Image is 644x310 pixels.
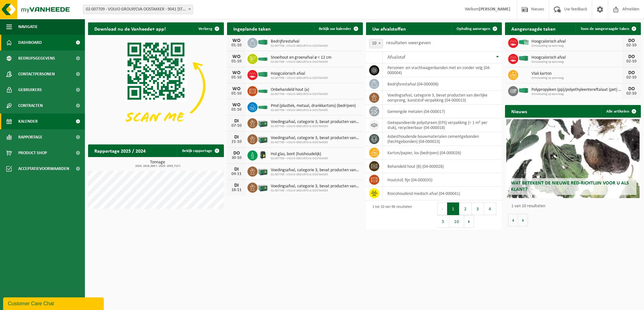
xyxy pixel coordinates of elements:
[625,59,638,64] div: 02-10
[511,204,638,208] p: 1 van 10 resultaten
[366,22,412,35] h2: Uw afvalstoffen
[506,119,639,198] a: Wat betekent de nieuwe RED-richtlijn voor u als klant?
[383,118,502,132] td: geëxpandeerde polystyreen (EPS) verpakking (< 1 m² per stuk), recycleerbaar (04-000018)
[505,22,562,35] h2: Aangevraagde taken
[18,145,47,161] span: Product Shop
[258,133,268,144] img: PB-LB-0680-HPE-GN-01
[383,63,502,77] td: personen -en vrachtwagenbanden met en zonder velg (04-000004)
[18,82,42,98] span: Gebruikers
[580,27,629,31] span: Toon de aangevraagde taken
[271,125,360,128] span: 02-007709 - VOLVO GROUP/CVA OOSTAKKER
[271,76,328,80] span: 02-007709 - VOLVO GROUP/CVA OOSTAKKER
[531,76,622,80] span: Omwisseling op aanvraag
[271,39,328,44] span: Bedrijfsrestafval
[230,102,243,108] div: WO
[518,39,529,45] img: HK-XP-30-GN-00
[88,144,152,157] h2: Rapportage 2025 / 2024
[230,38,243,43] div: WO
[271,141,360,144] span: 02-007709 - VOLVO GROUP/CVA OOSTAKKER
[531,55,622,60] span: Hoogcalorisch afval
[383,132,502,146] td: asbesthoudende bouwmaterialen cementgebonden (hechtgebonden) (04-000023)
[511,181,629,192] span: Wat betekent de nieuwe RED-richtlijn voor u als klant?
[625,38,638,43] div: DO
[575,22,640,35] a: Toon de aangevraagde taken
[314,22,362,35] a: Bekijk uw kalender
[383,187,502,200] td: risicohoudend medisch afval (04-000041)
[531,87,622,92] span: Polypropyleen (pp)/polyethyleentereftalaat (pet) spanbanden
[91,160,224,168] h3: Tonnage
[88,35,224,137] img: Download de VHEPlus App
[369,39,383,48] span: 10
[258,104,268,109] img: HK-XC-20-GN-00
[459,202,472,215] button: 2
[18,161,69,177] span: Acceptatievoorwaarden
[484,202,496,215] button: 4
[625,70,638,75] div: DO
[230,124,243,128] div: 07-10
[258,149,268,160] img: CR-HR-1C-1000-PES-01
[258,88,268,93] img: HK-XC-20-GN-00
[18,98,43,114] span: Contracten
[230,91,243,96] div: 01-10
[230,167,243,172] div: DI
[531,71,622,76] span: Vlak karton
[508,214,518,226] button: Vorige
[18,50,55,66] span: Bedrijfsgegevens
[625,43,638,48] div: 02-10
[230,75,243,80] div: 01-10
[383,173,502,187] td: houtstof, fijn (04-000035)
[271,189,360,193] span: 02-007709 - VOLVO GROUP/CVA OOSTAKKER
[230,119,243,124] div: DI
[3,296,105,310] iframe: chat widget
[91,165,224,168] span: 2024: 2616,368 t - 2025: 1933,713 t
[518,56,529,61] img: HK-XC-40-GN-00
[452,22,501,35] a: Ophaling aanvragen
[230,59,243,64] div: 01-10
[437,202,447,215] button: Previous
[271,184,360,189] span: Voedingsafval, categorie 3, bevat producten van dierlijke oorsprong, kunststof v...
[383,77,502,91] td: bedrijfsrestafval (04-000008)
[18,129,42,145] span: Rapportage
[383,105,502,118] td: gemengde metalen (04-000017)
[18,66,55,82] span: Contactpersonen
[230,172,243,176] div: 04-11
[227,22,277,35] h2: Ingeplande taken
[472,202,484,215] button: 3
[518,214,528,226] button: Volgende
[387,55,405,60] span: Afvalstof
[18,35,42,50] span: Dashboard
[271,157,328,161] span: 02-007709 - VOLVO GROUP/CVA OOSTAKKER
[258,166,268,176] img: PB-LB-0680-HPE-GN-01
[258,56,268,61] img: HK-XC-20-GN-00
[193,22,223,35] button: Verberg
[457,27,490,31] span: Ophaling aanvragen
[625,86,638,91] div: DO
[464,215,474,228] button: Next
[383,160,502,173] td: behandeld hout (B) (04-000028)
[258,117,268,128] img: PB-LB-0680-HPE-GN-01
[271,152,328,157] span: Hol glas, bont (huishoudelijk)
[531,39,622,44] span: Hoogcalorisch afval
[369,39,383,48] span: 10
[271,103,356,108] span: Pmd (plastiek, metaal, drankkartons) (bedrijven)
[319,27,351,31] span: Bekijk uw kalender
[449,215,464,228] button: 10
[230,43,243,48] div: 01-10
[83,5,193,14] span: 02-007709 - VOLVO GROUP/CVA OOSTAKKER - 9041 OOSTAKKER, SMALLEHEERWEG 31
[383,91,502,105] td: voedingsafval, categorie 3, bevat producten van dierlijke oorsprong, kunststof verpakking (04-000...
[369,202,412,228] div: 1 tot 10 van 96 resultaten
[230,188,243,192] div: 18-11
[230,135,243,140] div: DI
[198,27,212,31] span: Verberg
[230,151,243,156] div: DO
[230,140,243,144] div: 21-10
[271,173,360,177] span: 02-007709 - VOLVO GROUP/CVA OOSTAKKER
[271,108,356,112] span: 02-007709 - VOLVO GROUP/CVA OOSTAKKER
[531,92,622,96] span: Omwisseling op aanvraag
[230,54,243,59] div: WO
[258,39,268,45] img: HK-XC-40-GN-00
[230,156,243,160] div: 30-10
[271,136,360,141] span: Voedingsafval, categorie 3, bevat producten van dierlijke oorsprong, kunststof v...
[625,91,638,96] div: 02-10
